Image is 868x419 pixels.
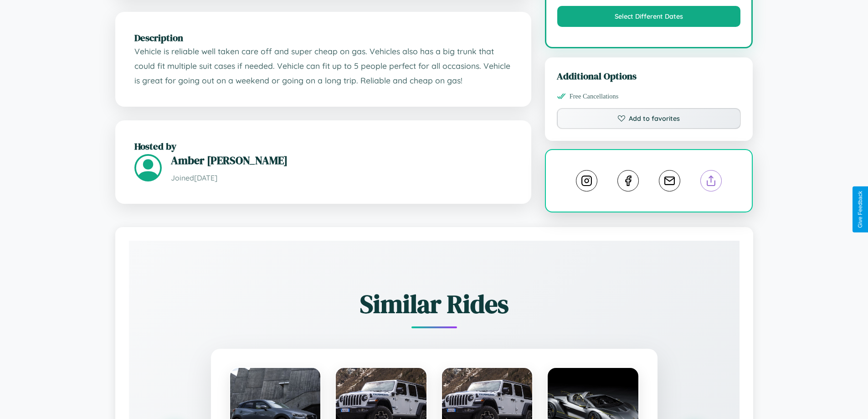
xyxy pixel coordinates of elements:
[161,286,708,321] h2: Similar Rides
[557,6,741,27] button: Select Different Dates
[171,171,512,185] p: Joined [DATE]
[171,153,512,168] h3: Amber [PERSON_NAME]
[134,31,512,44] h2: Description
[134,140,512,153] h2: Hosted by
[557,69,741,83] h3: Additional Options
[134,44,512,88] p: Vehicle is reliable well taken care off and super cheap on gas. Vehicles also has a big trunk tha...
[570,93,619,100] span: Free Cancellations
[557,108,741,129] button: Add to favorites
[857,191,863,228] div: Give Feedback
